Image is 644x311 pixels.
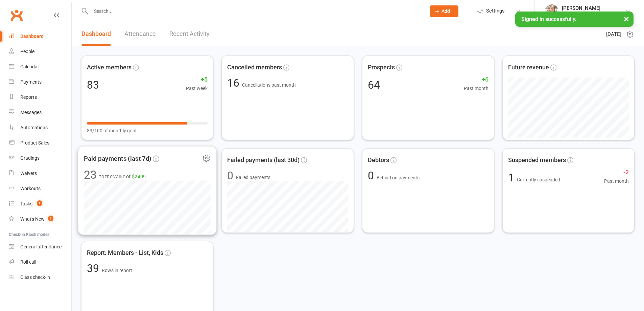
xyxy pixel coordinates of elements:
div: Roll call [20,259,36,265]
div: [PERSON_NAME] [562,5,625,11]
a: Clubworx [8,7,25,24]
div: Tasks [20,201,32,206]
input: Search... [89,6,421,16]
a: Product Sales [9,135,71,151]
a: Dashboard [9,29,71,44]
button: × [620,12,633,26]
a: Reports [9,90,71,105]
div: Payments [20,79,42,85]
a: Gradings [9,151,71,166]
div: Waivers [20,171,37,176]
a: Waivers [9,166,71,181]
div: What's New [20,216,45,222]
div: Workouts [20,186,41,191]
span: 1 [37,200,42,206]
a: People [9,44,71,59]
a: Payments [9,74,71,90]
a: Tasks 1 [9,196,71,212]
span: Signed in successfully. [521,16,576,22]
div: Calendar [20,64,39,69]
div: People [20,49,34,54]
a: Roll call [9,254,71,270]
a: Calendar [9,59,71,74]
div: Reports [20,94,37,100]
div: Point of [GEOGRAPHIC_DATA] [562,11,625,17]
div: Automations [20,125,48,130]
span: Settings [486,3,505,19]
a: What's New1 [9,212,71,227]
div: Product Sales [20,140,49,146]
img: thumb_image1684198901.png [545,4,558,18]
div: Dashboard [20,34,44,39]
div: General attendance [20,244,62,249]
span: Add [442,8,450,14]
button: Add [430,5,458,17]
div: Messages [20,110,42,115]
a: Automations [9,120,71,135]
span: 1 [48,216,53,221]
div: Gradings [20,155,40,161]
a: Workouts [9,181,71,196]
a: Messages [9,105,71,120]
a: General attendance kiosk mode [9,239,71,254]
div: Class check-in [20,274,50,280]
a: Class kiosk mode [9,270,71,285]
